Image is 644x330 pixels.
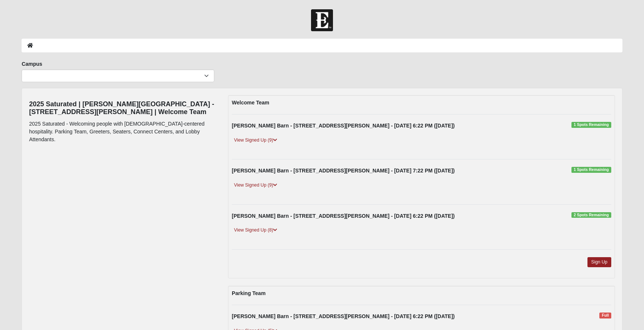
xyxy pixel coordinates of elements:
img: Church of Eleven22 Logo [311,9,333,31]
span: Full [599,313,611,318]
label: Campus [22,60,42,68]
strong: [PERSON_NAME] Barn - [STREET_ADDRESS][PERSON_NAME] - [DATE] 6:22 PM ([DATE]) [232,313,455,319]
a: View Signed Up (9) [232,181,279,189]
strong: [PERSON_NAME] Barn - [STREET_ADDRESS][PERSON_NAME] - [DATE] 7:22 PM ([DATE]) [232,168,455,174]
strong: [PERSON_NAME] Barn - [STREET_ADDRESS][PERSON_NAME] - [DATE] 6:22 PM ([DATE]) [232,123,455,129]
a: View Signed Up (8) [232,226,279,234]
p: 2025 Saturated - Welcoming people with [DEMOGRAPHIC_DATA]-centered hospitality. Parking Team, Gre... [29,120,217,143]
span: 1 Spots Remaining [571,167,611,173]
strong: Parking Team [232,290,266,296]
h4: 2025 Saturated | [PERSON_NAME][GEOGRAPHIC_DATA] - [STREET_ADDRESS][PERSON_NAME] | Welcome Team [29,100,217,116]
strong: Welcome Team [232,100,269,106]
span: 1 Spots Remaining [571,122,611,128]
a: Sign Up [587,257,611,267]
a: View Signed Up (9) [232,136,279,144]
span: 2 Spots Remaining [571,212,611,218]
strong: [PERSON_NAME] Barn - [STREET_ADDRESS][PERSON_NAME] - [DATE] 6:22 PM ([DATE]) [232,213,455,219]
